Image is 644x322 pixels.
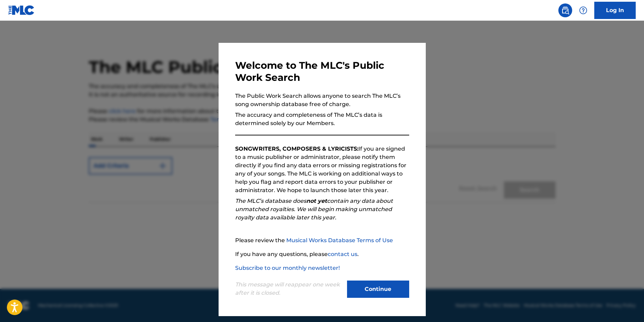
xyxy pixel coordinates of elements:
[235,59,409,84] h3: Welcome to The MLC's Public Work Search
[235,250,409,258] p: If you have any questions, please .
[306,198,327,204] strong: not yet
[235,92,409,108] p: The Public Work Search allows anyone to search The MLC’s song ownership database free of charge.
[235,281,343,297] p: This message will reappear one week after it is closed.
[328,251,357,257] a: contact us
[286,237,393,244] a: Musical Works Database Terms of Use
[235,236,409,245] p: Please review the
[235,111,409,127] p: The accuracy and completeness of The MLC’s data is determined solely by our Members.
[235,265,340,271] a: Subscribe to our monthly newsletter!
[8,5,35,15] img: MLC Logo
[579,6,587,15] img: help
[235,198,393,221] em: The MLC’s database does contain any data about unmatched royalties. We will begin making unmatche...
[609,289,644,322] iframe: Chat Widget
[235,145,358,152] strong: SONGWRITERS, COMPOSERS & LYRICISTS:
[561,6,569,15] img: search
[235,145,409,195] p: If you are signed to a music publisher or administrator, please notify them directly if you find ...
[347,281,409,298] button: Continue
[594,2,636,19] a: Log In
[576,3,590,17] div: Help
[558,3,572,17] a: Public Search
